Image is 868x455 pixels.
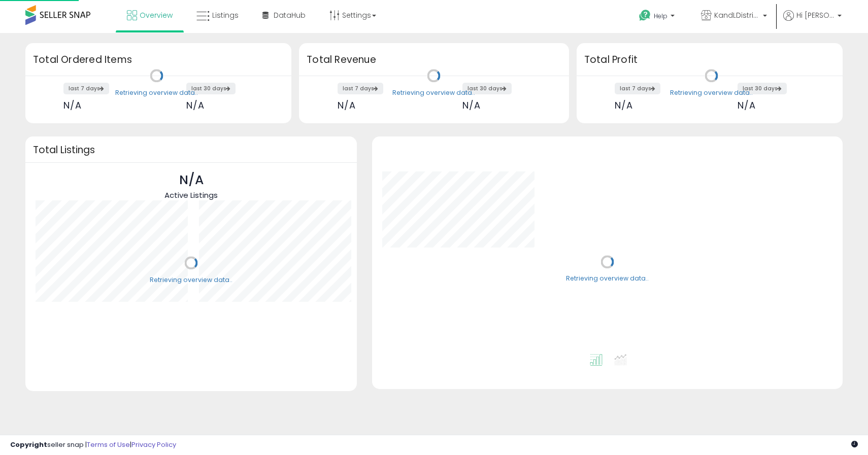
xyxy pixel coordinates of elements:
a: Privacy Policy [131,440,176,449]
strong: Copyright [10,440,47,449]
div: seller snap | | [10,440,176,450]
span: Listings [212,10,239,20]
i: Get Help [639,9,651,22]
span: KandLDistribution LLC [714,10,760,20]
a: Terms of Use [87,440,130,449]
span: Help [654,12,667,20]
div: Retrieving overview data.. [670,88,753,97]
span: Overview [140,10,173,20]
a: Hi [PERSON_NAME] [783,10,842,33]
div: Retrieving overview data.. [115,88,198,97]
span: DataHub [274,10,306,20]
div: Retrieving overview data.. [150,275,232,285]
div: Retrieving overview data.. [392,88,475,97]
div: Retrieving overview data.. [566,274,649,284]
span: Hi [PERSON_NAME] [796,10,834,20]
a: Help [631,2,685,33]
